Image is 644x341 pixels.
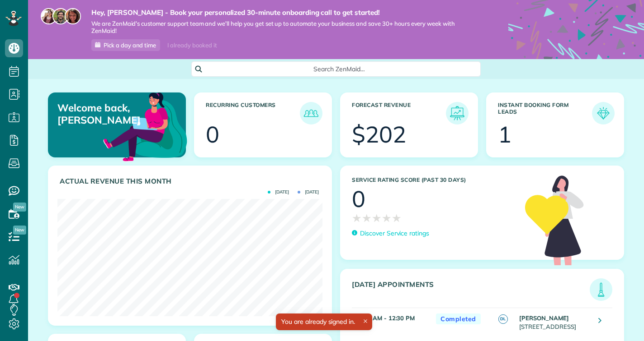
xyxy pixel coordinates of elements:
a: Pick a day and time [91,39,160,51]
span: New [13,203,26,212]
div: 0 [206,123,219,146]
span: ★ [362,210,372,226]
td: 3h [352,308,431,336]
div: 0 [352,188,365,210]
span: Pick a day and time [104,41,156,49]
strong: 9:30 AM - 12:30 PM [359,314,415,322]
span: DL [498,314,508,324]
img: icon_recurring_customers-cf858462ba22bcd05b5a5880d41d6543d210077de5bb9ebc9590e49fd87d84ed.png [302,104,320,122]
span: ★ [392,210,402,226]
span: We are ZenMaid’s customer support team and we’ll help you get set up to automate your business an... [91,20,481,35]
a: Discover Service ratings [352,229,429,238]
h3: Actual Revenue this month [60,177,322,185]
span: ★ [352,210,362,226]
span: [DATE] [268,190,289,194]
h3: [DATE] Appointments [352,281,590,301]
div: $202 [352,123,406,146]
span: [DATE] [298,190,319,194]
img: michelle-19f622bdf1676172e81f8f8fba1fb50e276960ebfe0243fe18214015130c80e4.jpg [65,8,81,24]
img: icon_todays_appointments-901f7ab196bb0bea1936b74009e4eb5ffbc2d2711fa7634e0d609ed5ef32b18b.png [592,281,610,299]
h3: Forecast Revenue [352,102,446,124]
strong: [PERSON_NAME] [519,314,569,322]
h3: Service Rating score (past 30 days) [352,177,516,183]
p: Discover Service ratings [360,229,429,238]
span: ★ [382,210,392,226]
div: 1 [498,123,511,146]
img: icon_forecast_revenue-8c13a41c7ed35a8dcfafea3cbb826a0462acb37728057bba2d056411b612bbbe.png [448,104,466,122]
span: Completed [436,313,481,325]
strong: Hey, [PERSON_NAME] - Book your personalized 30-minute onboarding call to get started! [91,8,481,17]
div: I already booked it [162,40,222,51]
div: You are already signed in. [276,313,372,330]
img: dashboard_welcome-42a62b7d889689a78055ac9021e634bf52bae3f8056760290aed330b23ab8690.png [101,82,189,170]
h3: Recurring Customers [206,102,300,124]
h3: Instant Booking Form Leads [498,102,592,124]
td: [STREET_ADDRESS] [517,308,592,336]
img: jorge-587dff0eeaa6aab1f244e6dc62b8924c3b6ad411094392a53c71c6c4a576187d.jpg [52,8,69,24]
img: maria-72a9807cf96188c08ef61303f053569d2e2a8a1cde33d635c8a3ac13582a053d.jpg [41,8,57,24]
p: Welcome back, [PERSON_NAME]! [57,102,141,126]
span: New [13,226,26,235]
span: ★ [372,210,382,226]
img: icon_form_leads-04211a6a04a5b2264e4ee56bc0799ec3eb69b7e499cbb523a139df1d13a81ae0.png [594,104,612,122]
